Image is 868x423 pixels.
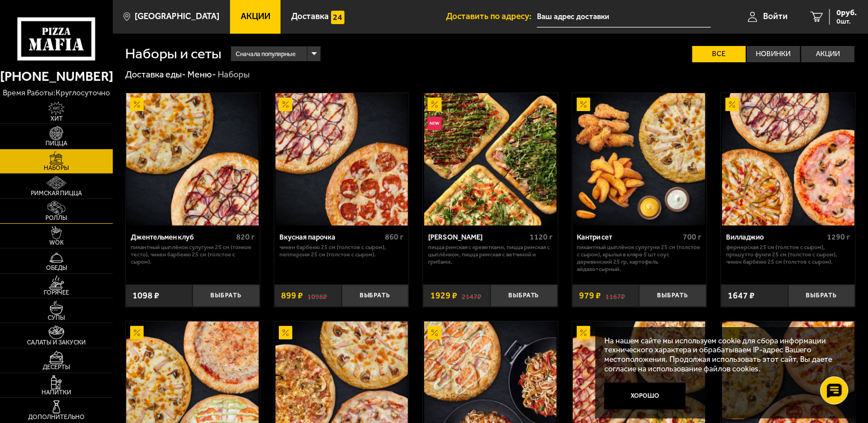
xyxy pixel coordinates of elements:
[683,232,701,242] span: 700 г
[385,232,403,242] span: 860 г
[135,12,220,21] span: [GEOGRAPHIC_DATA]
[801,46,855,62] label: Акции
[331,11,345,24] img: 15daf4d41897b9f0e9f617042186c801.svg
[605,291,625,300] s: 1167 ₽
[537,7,710,27] input: Ваш адрес доставки
[837,9,857,17] span: 0 руб.
[726,244,850,266] p: Фермерская 25 см (толстое с сыром), Прошутто Фунги 25 см (толстое с сыром), Чикен Барбекю 25 см (...
[428,117,441,130] img: Новинка
[722,93,855,226] img: Вилладжио
[747,46,800,62] label: Новинки
[132,291,159,300] span: 1098 ₽
[428,244,552,266] p: Пицца Римская с креветками, Пицца Римская с цыплёнком, Пицца Римская с ветчиной и грибами.
[572,93,706,226] a: АкционныйКантри сет
[577,233,680,241] div: Кантри сет
[530,232,553,242] span: 1120 г
[725,98,739,111] img: Акционный
[428,233,526,241] div: [PERSON_NAME]
[131,233,233,241] div: Джентельмен клуб
[275,93,408,226] img: Вкусная парочка
[281,291,303,300] span: 899 ₽
[446,12,537,21] span: Доставить по адресу:
[236,45,296,63] span: Сначала популярные
[279,98,292,111] img: Акционный
[573,93,705,226] img: Кантри сет
[577,326,590,339] img: Акционный
[279,244,403,259] p: Чикен Барбекю 25 см (толстое с сыром), Пепперони 25 см (толстое с сыром).
[192,284,260,306] button: Выбрать
[577,244,701,273] p: Пикантный цыплёнок сулугуни 25 см (толстое с сыром), крылья в кляре 5 шт соус деревенский 25 гр, ...
[130,326,144,339] img: Акционный
[423,93,557,226] a: АкционныйНовинкаМама Миа
[428,98,441,111] img: Акционный
[721,93,855,226] a: АкционныйВилладжио
[604,337,840,374] p: На нашем сайте мы используем cookie для сбора информации технического характера и обрабатываем IP...
[126,93,260,226] a: АкционныйДжентельмен клуб
[187,69,216,80] a: Меню-
[837,18,857,25] span: 0 шт.
[788,284,856,306] button: Выбрать
[218,69,250,81] div: Наборы
[236,232,255,242] span: 820 г
[291,12,329,21] span: Доставка
[342,284,409,306] button: Выбрать
[126,93,259,226] img: Джентельмен клуб
[279,326,292,339] img: Акционный
[241,12,270,21] span: Акции
[728,291,755,300] span: 1647 ₽
[827,232,850,242] span: 1290 г
[639,284,706,306] button: Выбрать
[125,47,222,61] h1: Наборы и сеты
[279,233,382,241] div: Вкусная парочка
[604,383,686,410] button: Хорошо
[577,98,590,111] img: Акционный
[131,244,255,266] p: Пикантный цыплёнок сулугуни 25 см (тонкое тесто), Чикен Барбекю 25 см (толстое с сыром).
[579,291,601,300] span: 979 ₽
[428,326,441,339] img: Акционный
[763,12,788,21] span: Войти
[125,69,186,80] a: Доставка еды-
[424,93,557,226] img: Мама Миа
[130,98,144,111] img: Акционный
[490,284,558,306] button: Выбрать
[692,46,746,62] label: Все
[462,291,481,300] s: 2147 ₽
[307,291,327,300] s: 1098 ₽
[726,233,824,241] div: Вилладжио
[430,291,457,300] span: 1929 ₽
[274,93,408,226] a: АкционныйВкусная парочка
[725,326,739,339] img: Акционный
